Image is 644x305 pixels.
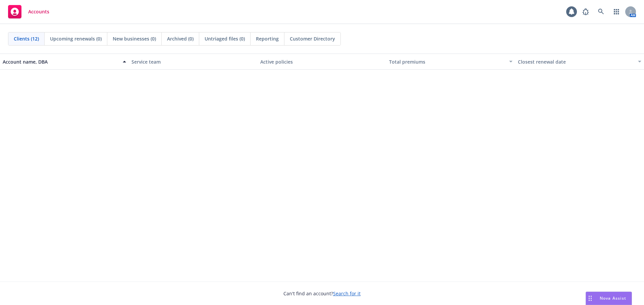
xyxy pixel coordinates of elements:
span: Untriaged files (0) [205,35,245,42]
a: Report a Bug [579,5,592,18]
button: Active policies [258,54,386,70]
button: Closest renewal date [515,54,644,70]
a: Switch app [610,5,623,18]
div: Drag to move [586,292,594,305]
button: Nova Assist [586,292,632,305]
span: Reporting [256,35,279,42]
span: Clients (12) [14,35,39,42]
button: Total premiums [386,54,515,70]
span: Archived (0) [167,35,194,42]
button: Service team [129,54,258,70]
div: Active policies [260,58,384,65]
span: Customer Directory [290,35,335,42]
a: Accounts [5,2,52,21]
span: Upcoming renewals (0) [50,35,102,42]
div: Account name, DBA [3,58,119,65]
span: Nova Assist [600,295,626,301]
span: Can't find an account? [283,290,361,297]
span: New businesses (0) [113,35,156,42]
a: Search [594,5,608,18]
a: Search for it [333,290,361,297]
div: Total premiums [389,58,505,65]
span: Accounts [28,9,49,14]
div: Closest renewal date [518,58,634,65]
div: Service team [131,58,255,65]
